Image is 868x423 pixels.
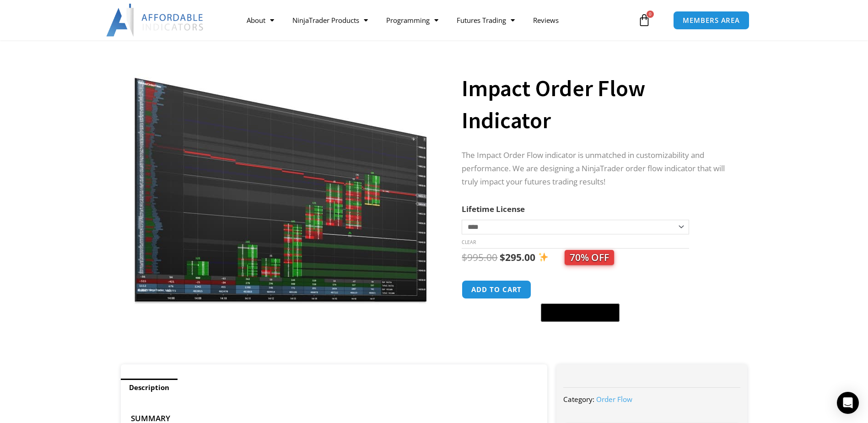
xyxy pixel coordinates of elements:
[237,10,283,31] a: About
[377,10,447,31] a: Programming
[106,4,205,37] img: LogoAI | Affordable Indicators – NinjaTrader
[462,327,729,336] iframe: PayPal Message 1
[462,239,476,245] a: Clear options
[500,251,535,264] bdi: 295.00
[121,379,178,396] a: Description
[596,395,632,404] a: Order Flow
[624,7,664,33] a: 0
[524,10,568,31] a: Reviews
[462,251,467,264] span: $
[647,11,654,18] span: 0
[462,251,497,264] bdi: 995.00
[539,279,621,301] iframe: Secure express checkout frame
[462,204,525,214] label: Lifetime License
[283,10,377,31] a: NinjaTrader Products
[683,17,740,24] span: MEMBERS AREA
[563,395,594,404] span: Category:
[447,10,524,31] a: Futures Trading
[837,392,859,414] div: Open Intercom Messenger
[541,304,620,322] button: Buy with GPay
[237,10,636,31] nav: Menu
[462,149,729,189] p: The Impact Order Flow indicator is unmatched in customizability and performance. We are designing...
[131,414,530,423] h4: Summary
[462,72,729,136] h1: Impact Order Flow Indicator
[565,250,614,265] span: 70% OFF
[539,252,548,262] img: ✨
[500,251,505,264] span: $
[462,280,531,299] button: Add to cart
[673,11,749,30] a: MEMBERS AREA
[134,52,428,305] img: OrderFlow 2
